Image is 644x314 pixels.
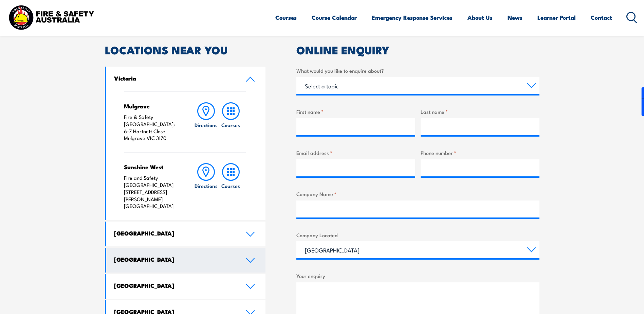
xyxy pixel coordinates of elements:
[195,182,218,189] h6: Directions
[114,229,236,237] h4: [GEOGRAPHIC_DATA]
[312,8,357,27] a: Course Calendar
[421,149,539,157] label: Phone number
[221,182,240,189] h6: Courses
[106,67,266,91] a: Victoria
[508,8,522,27] a: News
[114,282,236,289] h4: [GEOGRAPHIC_DATA]
[296,108,415,116] label: First name
[114,256,236,263] h4: [GEOGRAPHIC_DATA]
[591,8,612,27] a: Contact
[275,8,297,27] a: Courses
[194,102,218,142] a: Directions
[194,163,218,210] a: Directions
[105,45,266,54] h2: LOCATIONS NEAR YOU
[296,149,415,157] label: Email address
[124,163,181,171] h4: Sunshine West
[114,74,236,82] h4: Victoria
[296,67,539,74] label: What would you like to enquire about?
[106,222,266,246] a: [GEOGRAPHIC_DATA]
[195,121,218,128] h6: Directions
[421,108,539,116] label: Last name
[537,8,576,27] a: Learner Portal
[106,274,266,299] a: [GEOGRAPHIC_DATA]
[219,163,243,210] a: Courses
[124,114,181,142] p: Fire & Safety [GEOGRAPHIC_DATA]: 6-7 Hartnett Close Mulgrave VIC 3170
[296,45,539,54] h2: ONLINE ENQUIRY
[221,121,240,128] h6: Courses
[124,174,181,210] p: Fire and Safety [GEOGRAPHIC_DATA] [STREET_ADDRESS][PERSON_NAME] [GEOGRAPHIC_DATA]
[467,8,493,27] a: About Us
[124,102,181,110] h4: Mulgrave
[106,248,266,273] a: [GEOGRAPHIC_DATA]
[372,8,453,27] a: Emergency Response Services
[296,190,539,198] label: Company Name
[296,272,539,280] label: Your enquiry
[219,102,243,142] a: Courses
[296,231,539,239] label: Company Located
